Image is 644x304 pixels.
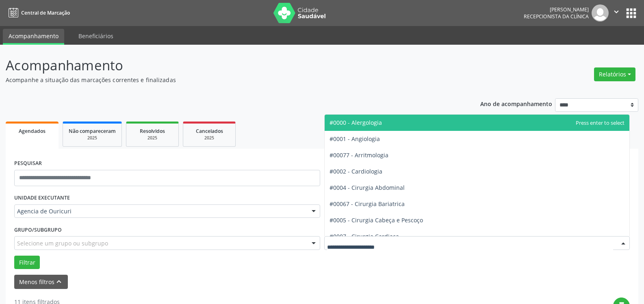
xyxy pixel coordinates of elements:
span: Resolvidos [140,128,165,135]
i:  [612,7,621,16]
span: Cancelados [196,128,223,135]
span: Agendados [19,128,46,135]
span: #0004 - Cirurgia Abdominal [330,184,405,191]
a: Central de Marcação [6,6,70,20]
p: Acompanhamento [6,55,449,76]
span: #00077 - Arritmologia [330,151,388,159]
p: Ano de acompanhamento [480,98,552,109]
label: PESQUISAR [14,157,42,170]
span: #0001 - Angiologia [330,135,380,143]
button:  [609,4,624,22]
span: #0005 - Cirurgia Cabeça e Pescoço [330,216,423,224]
span: #0007 - Cirurgia Cardiaca [330,232,399,240]
a: Acompanhamento [3,29,64,45]
div: 2025 [189,135,230,141]
span: Recepcionista da clínica [524,13,589,20]
span: #0000 - Alergologia [330,119,382,126]
button: Menos filtroskeyboard_arrow_up [14,275,68,289]
span: #0002 - Cardiologia [330,167,382,175]
p: Acompanhe a situação das marcações correntes e finalizadas [6,76,449,84]
i: keyboard_arrow_up [54,277,63,286]
span: Não compareceram [69,128,116,135]
span: Central de Marcação [21,9,70,16]
div: [PERSON_NAME] [524,6,589,13]
span: #00067 - Cirurgia Bariatrica [330,200,405,208]
a: Beneficiários [73,29,119,43]
button: apps [624,6,638,20]
div: 2025 [132,135,173,141]
img: img [592,4,609,22]
button: Filtrar [14,256,40,269]
label: Grupo/Subgrupo [14,224,62,236]
span: Agencia de Ouricuri [17,207,304,215]
div: 2025 [69,135,116,141]
label: UNIDADE EXECUTANTE [14,192,70,204]
button: Relatórios [594,67,635,81]
span: Selecione um grupo ou subgrupo [17,239,108,248]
